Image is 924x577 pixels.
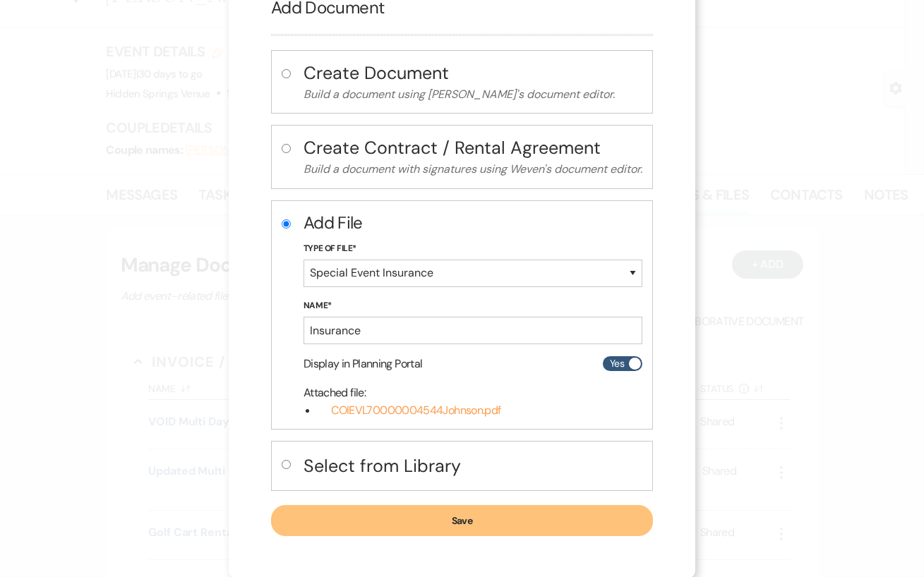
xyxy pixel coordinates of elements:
button: Create Contract / Rental AgreementBuild a document with signatures using Weven's document editor. [304,135,642,178]
h2: Add File [304,211,642,235]
h4: Create Contract / Rental Agreement [304,135,642,160]
button: Save [271,505,653,536]
h4: Create Document [304,61,642,85]
div: Display in Planning Portal [304,356,642,372]
label: Name* [304,298,642,314]
h4: Select from Library [304,454,642,478]
span: Yes [610,355,624,372]
span: COIEVL70000004544Johnson.pdf [331,403,500,418]
p: Attached file : [304,384,500,402]
p: Build a document using [PERSON_NAME]'s document editor. [304,85,642,104]
button: Select from Library [304,451,642,480]
label: Type of File* [304,241,642,257]
button: Create DocumentBuild a document using [PERSON_NAME]'s document editor. [304,61,642,104]
p: Build a document with signatures using Weven's document editor. [304,160,642,178]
